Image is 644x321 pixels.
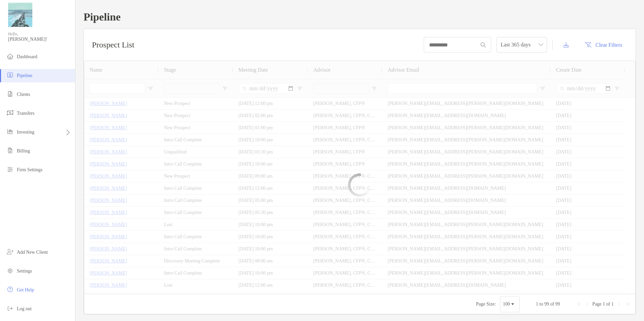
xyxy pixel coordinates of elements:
[84,11,636,23] h1: Pipeline
[17,111,34,116] span: Transfers
[6,248,14,256] img: add_new_client icon
[6,285,14,293] img: get-help icon
[584,301,590,307] div: Previous Page
[17,287,34,292] span: Get Help
[6,304,14,312] img: logout icon
[17,130,34,135] span: Investing
[17,269,32,274] span: Settings
[606,301,610,307] span: of
[501,37,543,52] span: Last 365 days
[6,52,14,60] img: dashboard icon
[481,42,486,47] img: input icon
[17,167,42,172] span: Firm Settings
[550,301,554,307] span: of
[503,301,510,307] div: 100
[576,301,582,307] div: First Page
[6,146,14,154] img: billing icon
[592,301,602,307] span: Page
[6,128,14,136] img: investing icon
[579,37,627,52] button: Clear Filters
[8,3,32,27] img: Zoe Logo
[500,296,520,312] div: Page Size
[17,306,32,311] span: Log out
[17,250,48,255] span: Add New Client
[616,301,622,307] div: Next Page
[6,266,14,275] img: settings icon
[17,54,37,59] span: Dashboard
[17,92,30,97] span: Clients
[624,301,630,307] div: Last Page
[544,301,549,307] span: 99
[92,40,134,49] h3: Prospect List
[6,165,14,173] img: firm-settings icon
[17,73,32,78] span: Pipeline
[611,301,614,307] span: 1
[540,301,543,307] span: to
[476,301,496,307] div: Page Size:
[17,148,30,153] span: Billing
[8,37,71,42] span: [PERSON_NAME]!
[6,109,14,117] img: transfers icon
[536,301,538,307] span: 1
[603,301,605,307] span: 1
[6,71,14,79] img: pipeline icon
[6,90,14,98] img: clients icon
[555,301,560,307] span: 99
